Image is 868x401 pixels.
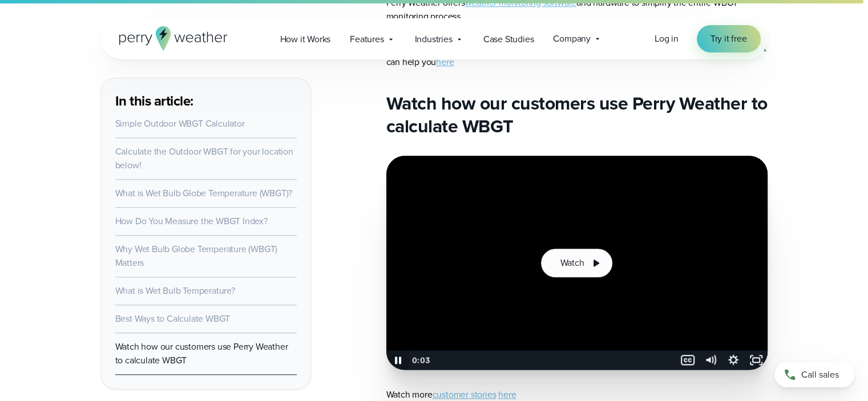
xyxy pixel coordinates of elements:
a: What is Wet Bulb Globe Temperature (WBGT)? [115,187,293,200]
a: Try it free [697,25,761,52]
span: Case Studies [483,33,534,46]
span: Company [553,32,591,46]
a: Simple Outdoor WBGT Calculator [115,117,245,130]
h2: Watch how our customers use Perry Weather to calculate WBGT [386,92,768,137]
span: Industries [415,33,453,46]
a: Why Wet Bulb Globe Temperature (WBGT) Matters [115,242,278,269]
span: Log in [655,32,679,45]
a: Log in [655,32,679,46]
a: here [498,388,516,401]
a: Call sales [774,362,854,387]
a: Case Studies [474,27,544,51]
span: Watch [560,256,584,270]
span: Features [350,33,383,46]
button: Watch [541,249,612,277]
a: How it Works [271,27,341,51]
h3: In this article: [115,92,297,110]
span: Try it free [710,32,747,46]
span: How it Works [280,33,331,46]
a: What is Wet Bulb Temperature? [115,284,235,297]
a: How Do You Measure the WBGT Index? [115,214,268,228]
span: Call sales [801,368,839,382]
a: here [436,55,454,68]
a: customer stories [433,388,496,401]
a: Calculate the Outdoor WBGT for your location below! [115,145,293,172]
a: Best Ways to Calculate WBGT [115,312,231,325]
a: Watch how our customers use Perry Weather to calculate WBGT [115,340,288,367]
